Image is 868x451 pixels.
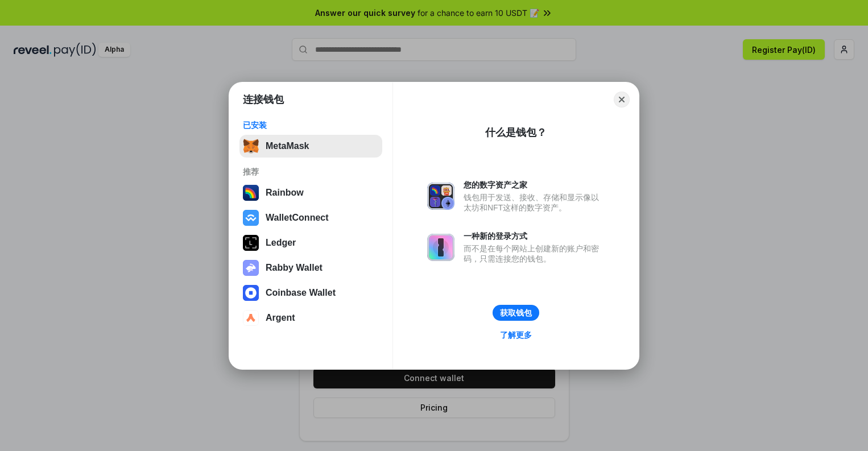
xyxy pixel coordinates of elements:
div: 了解更多 [500,330,532,340]
div: 一种新的登录方式 [464,231,605,241]
div: 推荐 [243,167,379,177]
img: svg+xml,%3Csvg%20xmlns%3D%22http%3A%2F%2Fwww.w3.org%2F2000%2Fsvg%22%20fill%3D%22none%22%20viewBox... [427,234,454,261]
button: Rainbow [239,181,382,204]
div: 什么是钱包？ [485,126,547,139]
button: Ledger [239,231,382,254]
div: MetaMask [266,141,309,151]
button: WalletConnect [239,206,382,229]
img: svg+xml,%3Csvg%20xmlns%3D%22http%3A%2F%2Fwww.w3.org%2F2000%2Fsvg%22%20width%3D%2228%22%20height%3... [243,235,259,251]
img: svg+xml,%3Csvg%20width%3D%22120%22%20height%3D%22120%22%20viewBox%3D%220%200%20120%20120%22%20fil... [243,185,259,201]
img: svg+xml,%3Csvg%20width%3D%2228%22%20height%3D%2228%22%20viewBox%3D%220%200%2028%2028%22%20fill%3D... [243,210,259,226]
button: Coinbase Wallet [239,282,382,304]
button: Argent [239,307,382,329]
div: 获取钱包 [500,308,532,318]
img: svg+xml,%3Csvg%20xmlns%3D%22http%3A%2F%2Fwww.w3.org%2F2000%2Fsvg%22%20fill%3D%22none%22%20viewBox... [427,183,454,210]
button: 获取钱包 [493,305,539,321]
div: Rainbow [266,188,304,198]
div: Ledger [266,238,296,248]
button: Rabby Wallet [239,256,382,279]
div: Rabby Wallet [266,263,323,273]
div: 已安装 [243,120,379,130]
img: svg+xml,%3Csvg%20fill%3D%22none%22%20height%3D%2233%22%20viewBox%3D%220%200%2035%2033%22%20width%... [243,138,259,154]
button: Close [614,92,630,107]
img: svg+xml,%3Csvg%20width%3D%2228%22%20height%3D%2228%22%20viewBox%3D%220%200%2028%2028%22%20fill%3D... [243,310,259,326]
h1: 连接钱包 [243,93,284,106]
div: 您的数字资产之家 [464,180,605,190]
img: svg+xml,%3Csvg%20xmlns%3D%22http%3A%2F%2Fwww.w3.org%2F2000%2Fsvg%22%20fill%3D%22none%22%20viewBox... [243,260,259,276]
div: Coinbase Wallet [266,288,336,298]
button: MetaMask [239,135,382,158]
img: svg+xml,%3Csvg%20width%3D%2228%22%20height%3D%2228%22%20viewBox%3D%220%200%2028%2028%22%20fill%3D... [243,285,259,301]
div: WalletConnect [266,213,329,223]
div: 钱包用于发送、接收、存储和显示像以太坊和NFT这样的数字资产。 [464,192,605,213]
a: 了解更多 [493,328,539,342]
div: 而不是在每个网站上创建新的账户和密码，只需连接您的钱包。 [464,243,605,264]
div: Argent [266,313,295,323]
